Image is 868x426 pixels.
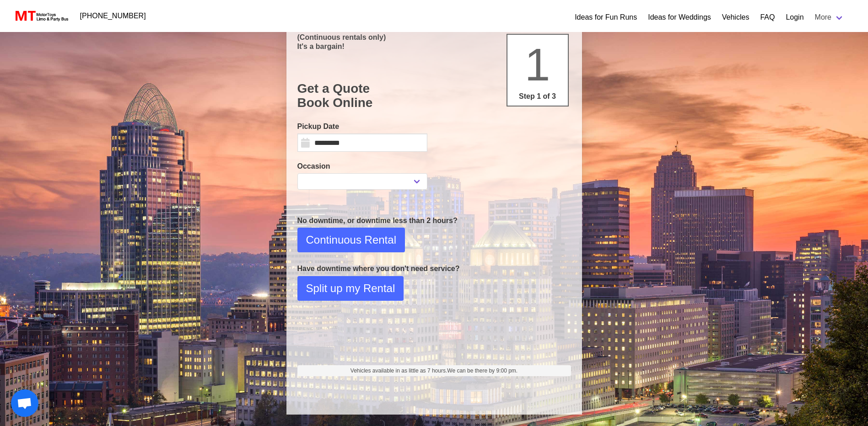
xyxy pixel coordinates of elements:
button: Continuous Rental [297,228,405,252]
span: 1 [525,39,550,90]
img: MotorToys Logo [13,10,69,22]
a: Ideas for Weddings [648,12,711,23]
a: Login [786,12,803,23]
h1: Get a Quote Book Online [297,81,571,110]
label: Occasion [297,161,427,172]
a: More [809,8,850,27]
label: Pickup Date [297,121,427,132]
a: FAQ [760,12,775,23]
a: Ideas for Fun Runs [575,12,637,23]
a: Vehicles [722,12,749,23]
p: Have downtime where you don't need service? [297,263,571,274]
span: Split up my Rental [306,280,395,297]
p: No downtime, or downtime less than 2 hours? [297,215,571,226]
span: Continuous Rental [306,232,396,248]
span: Vehicles available in as little as 7 hours. [350,367,518,375]
p: It's a bargain! [297,42,571,51]
p: Step 1 of 3 [511,91,564,102]
span: We can be there by 9:00 pm. [447,367,518,374]
a: [PHONE_NUMBER] [75,7,151,25]
a: Open chat [11,389,38,417]
p: (Continuous rentals only) [297,33,571,42]
button: Split up my Rental [297,276,404,301]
